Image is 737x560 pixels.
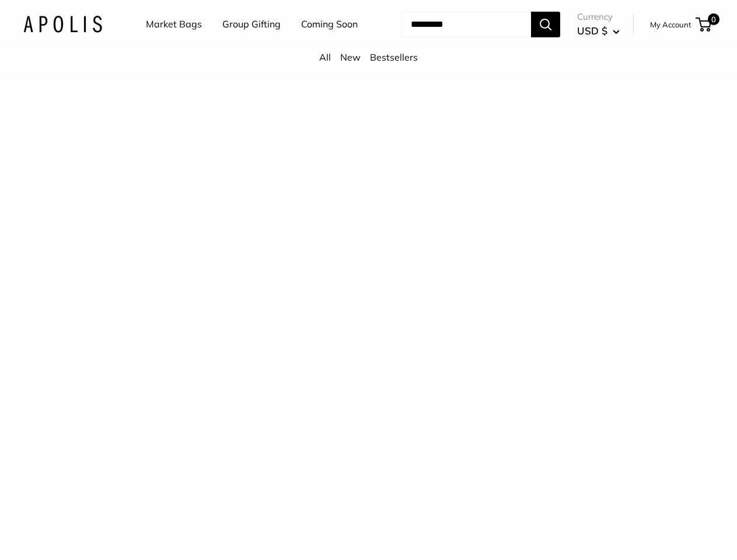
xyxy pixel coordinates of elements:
button: USD $ [577,22,620,40]
span: Currency [577,9,620,25]
a: Market Bags [146,16,202,33]
button: Search [531,12,560,37]
a: Group Gifting [222,16,281,33]
input: Search... [401,12,531,37]
a: All [319,51,331,63]
a: 0 [697,17,711,32]
span: USD $ [577,24,607,37]
a: New [340,51,361,63]
a: My Account [650,17,691,32]
a: Bestsellers [370,51,418,63]
span: 0 [708,13,719,25]
a: Coming Soon [301,16,358,33]
img: Apolis [23,16,102,33]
